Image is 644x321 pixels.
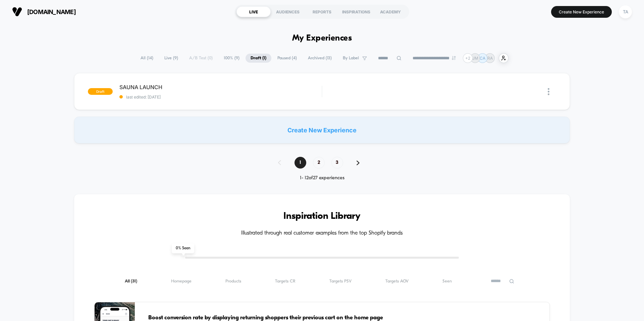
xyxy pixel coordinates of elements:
p: RA [487,56,493,61]
span: Seen [442,279,452,284]
span: Targets AOV [385,279,409,284]
h3: Inspiration Library [94,211,550,222]
span: [DOMAIN_NAME] [27,8,76,15]
span: All [125,279,137,284]
div: 1 - 12 of 27 experiences [271,175,373,181]
span: Targets CR [275,279,296,284]
span: Homepage [171,279,192,284]
span: Live ( 9 ) [159,54,183,63]
span: Draft ( 1 ) [246,54,271,63]
div: + 2 [463,53,473,63]
p: JM [472,56,478,61]
span: 2 [313,157,325,169]
button: Create New Experience [551,6,612,18]
span: 3 [331,157,343,169]
span: last edited: [DATE] [119,94,322,100]
h4: Illustrated through real customer examples from the top Shopify brands [94,230,550,237]
span: 0 % Seen [172,243,194,253]
span: 100% ( 9 ) [219,54,245,63]
p: CA [480,56,485,61]
div: REPORTS [305,6,339,17]
div: ACADEMY [373,6,408,17]
img: end [452,56,456,60]
span: Products [225,279,241,284]
button: TA [617,5,634,19]
div: LIVE [236,6,271,17]
span: Targets PSV [329,279,352,284]
span: Paused ( 4 ) [272,54,302,63]
h1: My Experiences [292,34,352,43]
button: [DOMAIN_NAME] [10,6,78,17]
div: AUDIENCES [271,6,305,17]
span: draft [88,88,113,95]
div: TA [619,5,632,18]
span: SAUNA LAUNCH [119,84,322,90]
div: INSPIRATIONS [339,6,373,17]
span: 1 [294,157,306,169]
img: pagination forward [357,160,360,165]
div: Create New Experience [74,117,570,143]
span: Archived ( 13 ) [303,54,337,63]
img: close [548,88,549,95]
span: ( 31 ) [131,279,137,283]
span: All ( 14 ) [136,54,158,63]
img: Visually logo [12,7,22,17]
span: By Label [343,56,359,61]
